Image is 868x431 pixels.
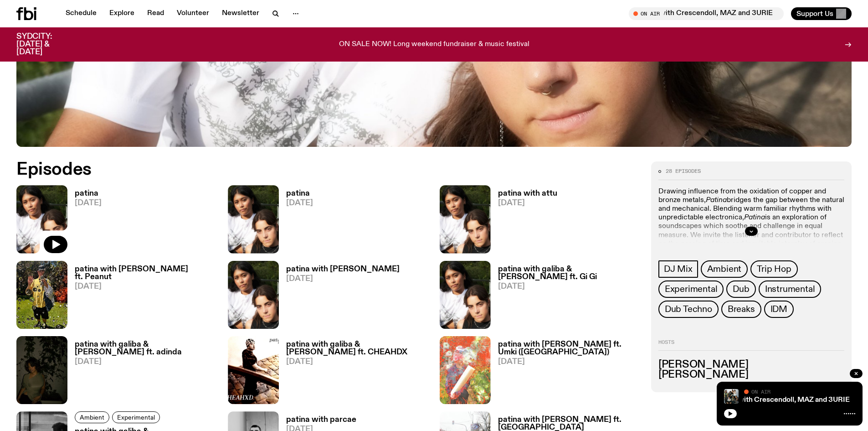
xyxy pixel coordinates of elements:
span: Ambient [707,264,742,274]
span: Instrumental [765,284,815,294]
span: IDM [770,304,787,314]
a: Trip Hop [750,260,797,278]
span: [DATE] [498,358,640,366]
a: Newsletter [216,7,265,20]
span: Dub Techno [665,304,712,314]
a: Volunteer [171,7,215,20]
a: patina with [PERSON_NAME][DATE] [279,265,400,329]
em: Patina [744,214,765,221]
h3: patina with galiba & [PERSON_NAME] ft. CHEAHDX [286,341,428,356]
h3: patina with galiba & [PERSON_NAME] ft. adinda [75,341,217,356]
a: Dub Techno [658,301,719,318]
span: [DATE] [75,199,102,207]
span: Breaks [728,304,755,314]
span: DJ Mix [664,264,693,274]
h3: patina with galiba & [PERSON_NAME] ft. Gi Gi [498,265,640,281]
a: Breaks [721,301,761,318]
span: [DATE] [75,358,217,366]
a: Explore [104,7,140,20]
a: patina with galiba & [PERSON_NAME] ft. CHEAHDX[DATE] [279,341,428,404]
span: [DATE] [286,199,313,207]
a: patina[DATE] [279,190,313,253]
h3: patina with [PERSON_NAME] [286,265,400,273]
span: On Air [751,389,770,395]
h3: patina with attu [498,190,557,197]
span: 28 episodes [666,169,701,174]
a: DJ Mix [658,260,698,278]
a: patina with galiba & [PERSON_NAME] ft. adinda[DATE] [67,341,217,404]
a: patina[DATE] [67,190,102,253]
a: Instrumental [759,280,822,298]
a: Experimental [112,411,160,423]
em: Patina [706,197,727,204]
button: Support Us [791,7,852,20]
span: Experimental [665,284,718,294]
span: [DATE] [498,283,640,291]
h2: Hosts [658,340,844,351]
h3: patina [286,190,313,197]
a: Experimental [658,280,724,298]
a: Ambient [75,411,109,423]
h3: patina with [PERSON_NAME] ft. Umki ([GEOGRAPHIC_DATA]) [498,341,640,356]
h3: [PERSON_NAME] [658,360,844,370]
a: patina with attu[DATE] [491,190,557,253]
span: [DATE] [286,358,428,366]
h3: patina [75,190,102,197]
span: Trip Hop [757,264,791,274]
a: IDM [764,301,794,318]
span: Dub [733,284,749,294]
a: dot.zip with Crescendoll, MAZ and 3URIE [714,396,850,404]
span: [DATE] [75,283,217,291]
h3: patina with parcae [286,416,356,424]
button: On Airdot.zip with Crescendoll, MAZ and 3URIE [629,7,784,20]
a: patina with [PERSON_NAME] ft. Umki ([GEOGRAPHIC_DATA])[DATE] [491,341,640,404]
a: Dub [726,280,755,298]
span: Experimental [117,414,155,421]
h3: [PERSON_NAME] [658,370,844,380]
span: [DATE] [286,275,400,283]
p: ON SALE NOW! Long weekend fundraiser & music festival [339,41,529,49]
span: Ambient [80,414,104,421]
p: Drawing influence from the oxidation of copper and bronze metals, bridges the gap between the nat... [658,187,844,275]
h3: patina with [PERSON_NAME] ft. Peanut [75,265,217,281]
h2: Episodes [16,161,570,178]
h3: SYDCITY: [DATE] & [DATE] [16,33,75,56]
a: Schedule [60,7,102,20]
a: Ambient [701,260,748,278]
a: patina with [PERSON_NAME] ft. Peanut[DATE] [67,265,217,329]
span: [DATE] [498,199,557,207]
span: Support Us [796,10,833,18]
a: Read [142,7,169,20]
a: patina with galiba & [PERSON_NAME] ft. Gi Gi[DATE] [491,265,640,329]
